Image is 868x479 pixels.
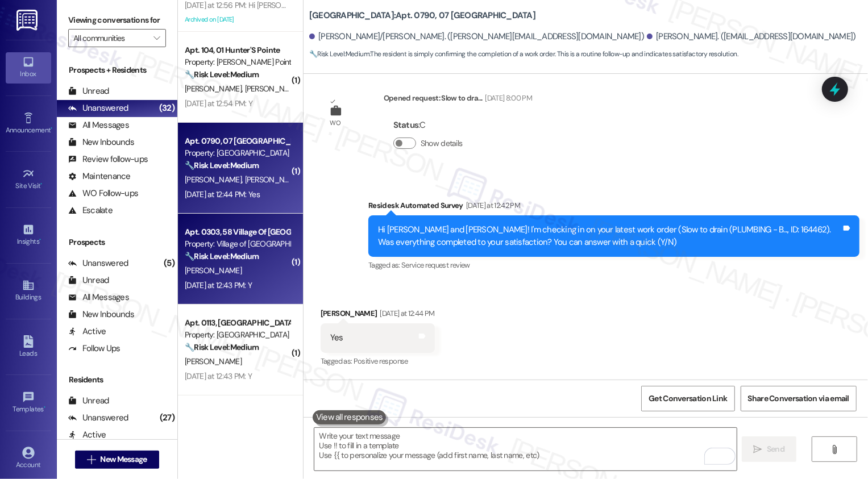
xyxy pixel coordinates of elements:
a: Templates • [6,388,51,418]
div: New Inbounds [68,309,134,320]
div: Active [68,429,106,441]
div: New Inbounds [68,136,134,148]
div: Hi [PERSON_NAME] and [PERSON_NAME]! I'm checking in on your latest work order (Slow to drain (PLU... [378,224,841,248]
div: All Messages [68,119,129,131]
i:  [87,455,95,464]
strong: 🔧 Risk Level: Medium [185,69,259,80]
div: Unanswered [68,102,128,114]
div: Yes [330,332,343,344]
div: Apt. 0303, 58 Village Of [GEOGRAPHIC_DATA] [185,226,290,238]
div: Apt. 0790, 07 [GEOGRAPHIC_DATA] [185,135,290,147]
a: Site Visit • [6,164,51,195]
div: Review follow-ups [68,153,148,165]
span: Get Conversation Link [649,393,727,405]
div: Unread [68,85,109,97]
div: Apt. 0113, [GEOGRAPHIC_DATA] [185,317,290,329]
div: Unanswered [68,412,128,424]
div: [PERSON_NAME] [321,307,435,323]
span: • [44,403,45,411]
strong: 🔧 Risk Level: Medium [185,160,259,170]
b: [GEOGRAPHIC_DATA]: Apt. 0790, 07 [GEOGRAPHIC_DATA] [309,10,535,22]
button: Get Conversation Link [641,386,734,411]
label: Show details [421,138,463,149]
div: Property: [GEOGRAPHIC_DATA] [185,147,290,159]
div: [PERSON_NAME]/[PERSON_NAME]. ([PERSON_NAME][EMAIL_ADDRESS][DOMAIN_NAME]) [309,31,644,43]
span: : The resident is simply confirming the completion of a work order. This is a routine follow-up a... [309,48,738,60]
div: [DATE] at 12:42 PM [463,199,520,211]
div: Archived on [DATE] [184,13,291,27]
span: • [51,124,52,132]
span: Positive response [354,356,408,366]
div: (27) [157,409,177,427]
i:  [830,445,839,454]
div: Property: [PERSON_NAME] Pointe [185,56,290,68]
textarea: To enrich screen reader interactions, please activate Accessibility in Grammarly extension settings [314,428,737,470]
span: Send [767,443,784,455]
a: Leads [6,332,51,363]
span: • [39,236,41,244]
div: Tagged as: [321,353,435,369]
div: Maintenance [68,170,131,182]
span: New Message [100,453,147,465]
a: Insights • [6,220,51,251]
i:  [153,34,160,43]
a: Buildings [6,276,51,306]
button: Share Conversation via email [741,386,857,411]
div: Residesk Automated Survey [368,199,859,215]
div: Residents [57,374,177,386]
div: [PERSON_NAME]. ([EMAIL_ADDRESS][DOMAIN_NAME]) [647,31,856,43]
div: (32) [156,99,177,117]
div: Prospects + Residents [57,64,177,76]
strong: 🔧 Risk Level: Medium [185,251,259,261]
span: [PERSON_NAME] [185,174,245,185]
div: [DATE] at 12:44 PM [377,307,434,319]
div: Opened request: Slow to dra... [384,92,532,108]
div: : C [393,116,467,134]
div: [DATE] 8:00 PM [482,92,532,104]
img: ResiDesk Logo [16,10,40,31]
div: Unanswered [68,257,128,269]
div: Active [68,326,106,338]
div: [DATE] at 12:44 PM: Yes [185,189,260,199]
b: Status [393,119,419,131]
div: Property: Village of [GEOGRAPHIC_DATA] [185,238,290,250]
div: [DATE] at 12:54 PM: Y [185,98,252,109]
div: [DATE] at 12:43 PM: Y [185,280,252,290]
button: Send [742,436,797,462]
label: Viewing conversations for [68,11,166,29]
div: WO [330,117,340,129]
div: Tagged as: [368,257,859,273]
a: Inbox [6,52,51,83]
div: Prospects [57,236,177,248]
div: Escalate [68,205,113,216]
div: WO Follow-ups [68,188,138,199]
strong: 🔧 Risk Level: Medium [309,49,369,59]
div: [DATE] at 12:43 PM: Y [185,371,252,381]
span: • [41,180,43,188]
i:  [754,445,762,454]
div: Apt. 104, 01 Hunter'S Pointe [185,44,290,56]
span: [PERSON_NAME] [185,265,242,276]
strong: 🔧 Risk Level: Medium [185,342,259,352]
span: [PERSON_NAME]/[PERSON_NAME] [244,174,360,185]
span: [PERSON_NAME] [185,356,242,366]
input: All communities [73,29,148,47]
span: Share Conversation via email [748,393,849,405]
div: Unread [68,395,109,407]
span: [PERSON_NAME] [185,84,245,94]
span: [PERSON_NAME] [244,84,301,94]
button: New Message [75,451,159,469]
div: Unread [68,274,109,286]
div: All Messages [68,291,129,303]
a: Account [6,443,51,474]
div: (5) [161,255,177,272]
div: Property: [GEOGRAPHIC_DATA] [185,329,290,341]
span: Service request review [401,260,470,270]
div: Follow Ups [68,343,121,355]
